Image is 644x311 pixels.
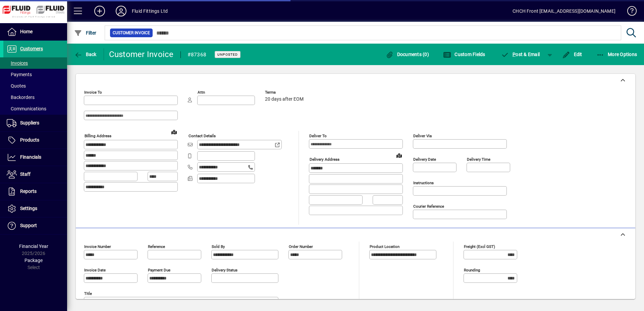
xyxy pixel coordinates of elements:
mat-label: Courier Reference [413,204,444,209]
button: Documents (0) [384,48,431,60]
div: Fluid Fittings Ltd [132,6,168,16]
span: Payments [7,72,32,77]
button: Edit [560,48,584,60]
span: Custom Fields [443,52,485,57]
app-page-header-button: Back [67,48,104,60]
span: ost & Email [501,52,540,57]
div: CHCH Front [EMAIL_ADDRESS][DOMAIN_NAME] [513,6,615,16]
span: Home [20,29,33,34]
a: View on map [394,150,405,161]
span: Communications [7,106,46,111]
button: More Options [595,48,639,60]
span: Filter [74,30,97,36]
span: Documents (0) [385,52,429,57]
a: Home [3,23,67,40]
mat-label: Title [84,291,92,296]
mat-label: Payment due [148,268,170,272]
span: P [513,52,516,57]
a: Communications [3,103,67,114]
mat-label: Deliver via [413,134,432,138]
div: #87368 [187,49,207,60]
button: Custom Fields [441,48,487,60]
a: Reports [3,183,67,200]
span: Financials [20,154,41,160]
mat-label: Reference [148,244,165,249]
a: Payments [3,69,67,80]
span: Package [24,258,43,263]
mat-label: Sold by [212,244,225,249]
span: Quotes [7,83,26,89]
span: Terms [265,90,305,95]
span: Financial Year [19,244,48,249]
mat-label: Invoice date [84,268,106,272]
span: Customer Invoice [113,30,150,36]
button: Add [89,5,110,17]
button: Post & Email [498,48,543,60]
a: View on map [169,126,179,137]
mat-label: Order number [289,244,313,249]
mat-label: Invoice number [84,244,111,249]
mat-label: Delivery date [413,157,436,162]
span: Reports [20,189,37,194]
a: Quotes [3,80,67,92]
button: Back [72,48,98,60]
a: Backorders [3,92,67,103]
span: Backorders [7,95,35,100]
mat-label: Freight (excl GST) [464,244,495,249]
span: Staff [20,171,31,177]
mat-label: Delivery time [467,157,490,162]
a: Knowledge Base [622,1,636,23]
mat-label: Delivery status [212,268,237,272]
mat-label: Deliver To [309,134,327,138]
mat-label: Invoice To [84,90,102,95]
a: Suppliers [3,115,67,132]
a: Invoices [3,57,67,69]
span: Edit [562,52,582,57]
a: Staff [3,166,67,183]
span: Invoices [7,60,28,66]
mat-label: Attn [198,90,205,95]
mat-label: Product location [370,244,399,249]
span: Customers [20,46,43,51]
a: Financials [3,149,67,166]
span: More Options [596,52,637,57]
button: Filter [72,27,98,39]
span: Settings [20,206,37,211]
a: Products [3,132,67,149]
a: Settings [3,200,67,217]
span: Unposted [217,52,238,57]
span: Back [74,52,97,57]
span: 20 days after EOM [265,97,304,102]
span: Support [20,223,37,228]
span: Products [20,137,39,143]
mat-label: Rounding [464,268,480,272]
mat-label: Instructions [413,180,434,185]
span: Suppliers [20,120,39,125]
div: Customer Invoice [109,49,174,60]
a: Support [3,217,67,234]
button: Profile [110,5,132,17]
